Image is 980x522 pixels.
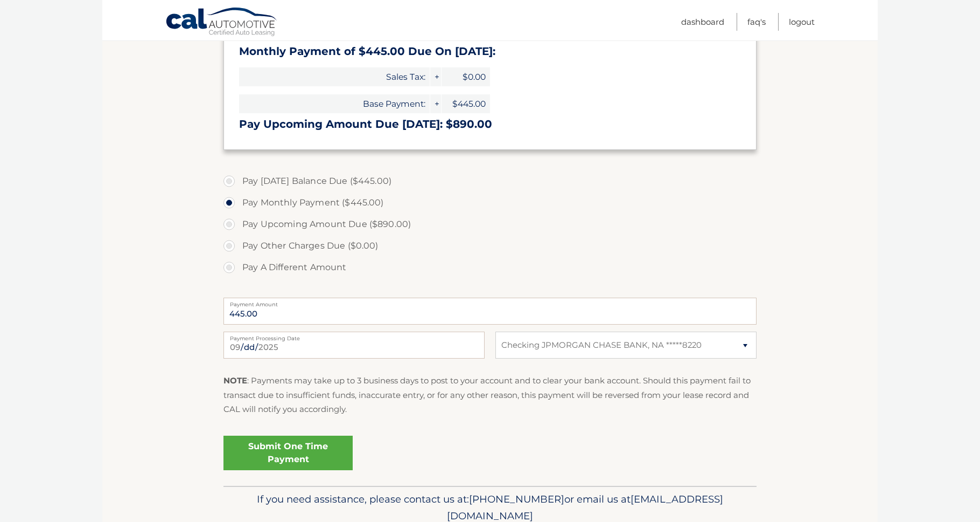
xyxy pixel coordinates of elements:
label: Pay A Different Amount [223,257,757,278]
p: : Payments may take up to 3 business days to post to your account and to clear your bank account.... [223,374,757,416]
label: Pay Monthly Payment ($445.00) [223,192,757,214]
h3: Monthly Payment of $445.00 Due On [DATE]: [239,45,741,58]
a: Cal Automotive [165,7,278,38]
input: Payment Amount [223,298,757,325]
strong: NOTE [223,375,247,386]
label: Pay Upcoming Amount Due ($890.00) [223,214,757,235]
label: Payment Amount [223,298,757,306]
label: Pay Other Charges Due ($0.00) [223,235,757,257]
label: Payment Processing Date [223,332,485,340]
h3: Pay Upcoming Amount Due [DATE]: $890.00 [239,118,741,131]
a: Logout [789,13,815,31]
a: Dashboard [681,13,724,31]
span: Sales Tax: [239,67,430,86]
span: [PHONE_NUMBER] [469,493,564,505]
a: Submit One Time Payment [223,436,353,470]
span: + [430,94,441,113]
span: $445.00 [442,94,490,113]
input: Payment Date [223,332,485,359]
span: $0.00 [442,67,490,86]
label: Pay [DATE] Balance Due ($445.00) [223,170,757,192]
a: FAQ's [747,13,766,31]
span: + [430,67,441,86]
span: Base Payment: [239,94,430,113]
